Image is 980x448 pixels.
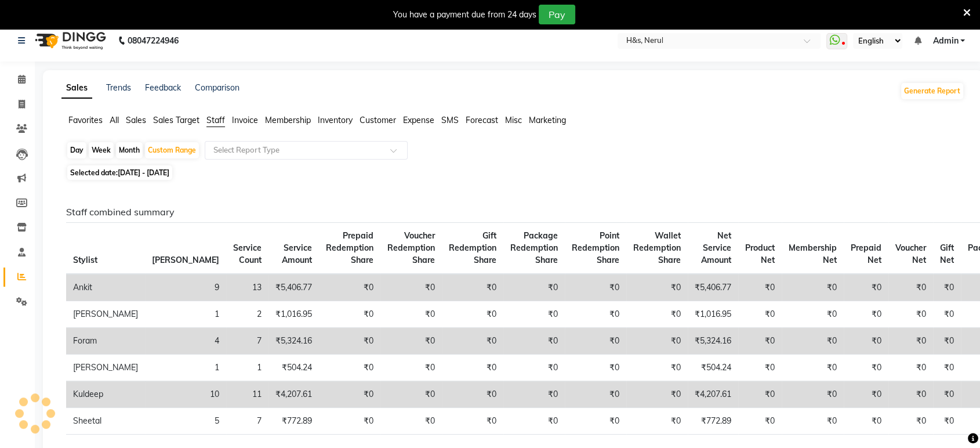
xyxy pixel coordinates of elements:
[565,328,626,355] td: ₹0
[268,274,319,301] td: ₹5,406.77
[442,328,503,355] td: ₹0
[503,274,565,301] td: ₹0
[851,243,881,265] span: Prepaid Net
[626,381,688,408] td: ₹0
[888,381,933,408] td: ₹0
[226,301,268,328] td: 2
[626,274,688,301] td: ₹0
[738,355,782,381] td: ₹0
[360,115,396,125] span: Customer
[128,24,179,57] b: 08047224946
[226,328,268,355] td: 7
[68,115,103,125] span: Favorites
[888,301,933,328] td: ₹0
[626,328,688,355] td: ₹0
[782,381,844,408] td: ₹0
[442,301,503,328] td: ₹0
[626,301,688,328] td: ₹0
[380,408,442,435] td: ₹0
[505,115,522,125] span: Misc
[226,274,268,301] td: 13
[226,355,268,381] td: 1
[268,408,319,435] td: ₹772.89
[66,274,145,301] td: Ankit
[145,274,226,301] td: 9
[503,408,565,435] td: ₹0
[688,408,738,435] td: ₹772.89
[844,355,888,381] td: ₹0
[61,78,92,99] a: Sales
[268,381,319,408] td: ₹4,207.61
[441,115,459,125] span: SMS
[565,301,626,328] td: ₹0
[503,301,565,328] td: ₹0
[116,142,143,158] div: Month
[782,274,844,301] td: ₹0
[888,274,933,301] td: ₹0
[380,381,442,408] td: ₹0
[738,328,782,355] td: ₹0
[888,328,933,355] td: ₹0
[126,115,146,125] span: Sales
[688,381,738,408] td: ₹4,207.61
[888,355,933,381] td: ₹0
[449,230,496,265] span: Gift Redemption Share
[66,408,145,435] td: Sheetal
[782,355,844,381] td: ₹0
[110,115,119,125] span: All
[745,243,775,265] span: Product Net
[319,301,380,328] td: ₹0
[738,274,782,301] td: ₹0
[66,355,145,381] td: [PERSON_NAME]
[539,5,575,24] button: Pay
[844,408,888,435] td: ₹0
[933,381,961,408] td: ₹0
[633,230,681,265] span: Wallet Redemption Share
[145,142,199,158] div: Custom Range
[319,381,380,408] td: ₹0
[145,82,181,93] a: Feedback
[503,381,565,408] td: ₹0
[145,301,226,328] td: 1
[66,207,955,218] h6: Staff combined summary
[232,115,258,125] span: Invoice
[393,9,536,21] div: You have a payment due from 24 days
[933,355,961,381] td: ₹0
[844,274,888,301] td: ₹0
[66,301,145,328] td: [PERSON_NAME]
[529,115,566,125] span: Marketing
[782,328,844,355] td: ₹0
[268,301,319,328] td: ₹1,016.95
[940,243,954,265] span: Gift Net
[688,355,738,381] td: ₹504.24
[626,355,688,381] td: ₹0
[206,115,225,125] span: Staff
[67,142,86,158] div: Day
[701,230,731,265] span: Net Service Amount
[688,328,738,355] td: ₹5,324.16
[442,408,503,435] td: ₹0
[153,115,199,125] span: Sales Target
[789,243,837,265] span: Membership Net
[387,230,435,265] span: Voucher Redemption Share
[688,274,738,301] td: ₹5,406.77
[282,243,312,265] span: Service Amount
[503,355,565,381] td: ₹0
[442,381,503,408] td: ₹0
[503,328,565,355] td: ₹0
[145,355,226,381] td: 1
[442,355,503,381] td: ₹0
[565,408,626,435] td: ₹0
[118,168,169,177] span: [DATE] - [DATE]
[145,381,226,408] td: 10
[319,355,380,381] td: ₹0
[466,115,498,125] span: Forecast
[152,255,219,265] span: [PERSON_NAME]
[380,301,442,328] td: ₹0
[89,142,114,158] div: Week
[565,355,626,381] td: ₹0
[888,408,933,435] td: ₹0
[226,381,268,408] td: 11
[233,243,262,265] span: Service Count
[844,328,888,355] td: ₹0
